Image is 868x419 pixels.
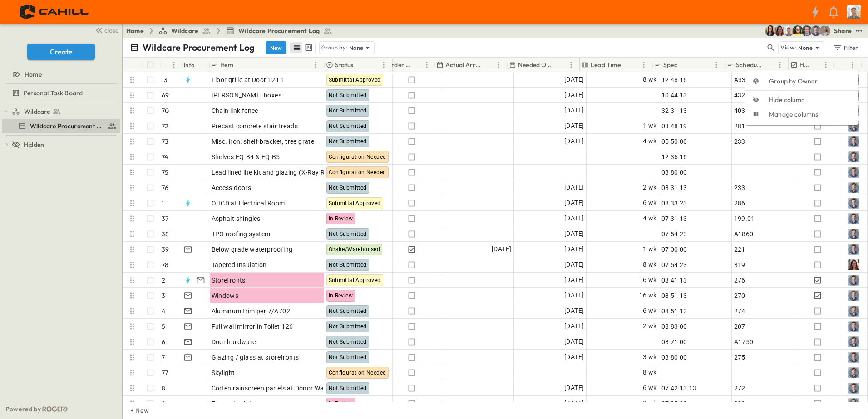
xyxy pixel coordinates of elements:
p: 9 [162,399,165,408]
button: Sort [837,60,847,70]
span: In Review [329,215,353,222]
span: 07 00 00 [661,245,687,254]
span: Skylight [212,368,235,377]
button: New [266,41,286,54]
img: Profile Picture [848,367,859,378]
span: 08 31 13 [661,183,687,192]
span: [DATE] [564,213,584,224]
span: Full wall mirror in Toilet 126 [212,322,293,331]
span: A1750 [734,337,754,346]
span: 07 42 13.13 [661,384,697,393]
span: 2 wk [643,321,657,331]
span: Chain link fence [212,106,258,115]
span: 233 [734,183,745,192]
img: Profile Picture [848,306,859,317]
span: Not Submitted [329,92,367,98]
button: Menu [421,59,432,70]
span: 08 83 00 [661,322,687,331]
p: 7 [162,353,165,362]
p: 6 [162,337,165,346]
span: 8 wk [643,259,657,270]
p: 70 [162,106,169,115]
span: 276 [734,276,745,285]
span: 199.01 [734,214,755,223]
span: 4 wk [643,136,657,146]
span: Access doors [212,183,252,192]
button: Menu [711,59,722,70]
p: 8 [162,384,165,393]
span: Not Submitted [329,231,367,237]
span: 6 wk [643,198,657,208]
p: Needed Onsite [518,60,554,69]
span: Not Submitted [329,339,367,345]
div: Owner [833,58,861,72]
span: [DATE] [564,74,584,85]
span: Storefronts [212,276,246,285]
button: Menu [310,59,321,70]
p: Item [220,60,233,69]
span: [DATE] [564,136,584,146]
span: 2 wk [643,182,657,193]
span: 272 [734,384,745,393]
span: Manage columns [769,110,851,119]
span: Submittal Approved [329,200,381,206]
span: Not Submitted [329,123,367,129]
span: 286 [734,199,745,208]
button: Sort [163,60,173,70]
p: 37 [162,214,168,223]
span: 16 wk [639,275,657,285]
button: Create [27,44,95,60]
span: [DATE] [564,244,584,254]
span: 4 wk [643,213,657,224]
p: 74 [162,152,168,161]
span: 12 48 16 [661,75,687,84]
span: 233 [734,137,745,146]
div: Wildcare Procurement Logtest [2,119,120,133]
p: Lead Time [591,60,621,69]
p: Group by: [321,43,347,52]
img: Profile Picture [847,5,861,19]
p: None [798,43,813,52]
p: 78 [162,260,168,269]
button: Sort [235,60,245,70]
span: Expansion joint [212,399,257,408]
button: Menu [378,59,389,70]
span: Onsite/Warehoused [329,246,380,253]
span: [DATE] [564,398,584,409]
img: Profile Picture [848,213,859,224]
img: Profile Picture [848,121,859,132]
a: Home [126,26,144,35]
span: 05 50 00 [661,137,687,146]
img: Gondica Strykers (gstrykers@cahill-sf.com) [819,25,830,36]
span: Wildcare Procurement Log [30,122,104,131]
span: [DATE] [564,290,584,301]
div: Personal Task Boardtest [2,86,120,100]
span: Submittal Approved [329,77,381,83]
p: Spec [663,60,677,69]
img: Profile Picture [848,151,859,162]
p: None [349,43,364,52]
span: 8 wk [643,74,657,85]
span: 403 [734,106,745,115]
ul: Menu [745,70,858,125]
img: Profile Picture [848,383,859,394]
span: 1 wk [643,244,657,254]
span: 08 51 13 [661,291,687,300]
span: Glazing / glass at storefronts [212,353,299,362]
span: [DATE] [564,259,584,270]
img: Profile Picture [848,336,859,347]
p: Order Confirmed? [386,60,412,69]
p: 1 [162,199,164,208]
p: 76 [162,183,168,192]
a: Wildcare [12,105,118,118]
span: 07 31 13 [661,214,687,223]
span: 319 [734,260,745,269]
button: Filter [829,41,861,54]
span: Shelves EQ-B4 & EQ-B5 [212,152,280,161]
span: In Review [329,292,353,299]
span: [DATE] [564,321,584,331]
button: Menu [638,59,649,70]
span: 209 [734,399,745,408]
img: Profile Picture [848,290,859,301]
span: Not Submitted [329,138,367,145]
